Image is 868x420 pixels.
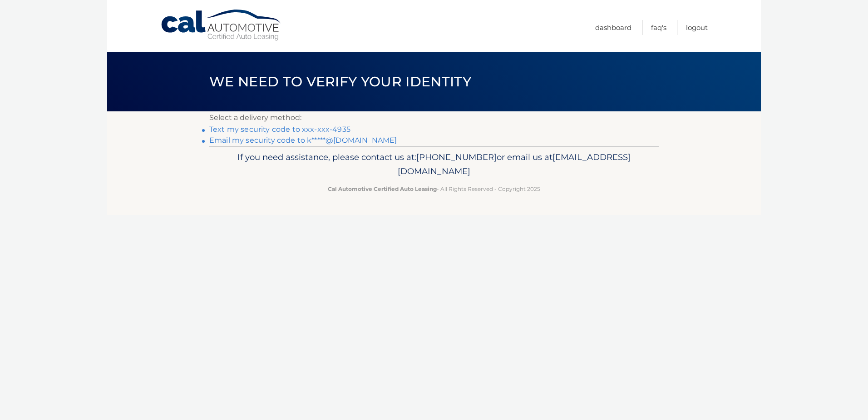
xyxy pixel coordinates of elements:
p: - All Rights Reserved - Copyright 2025 [215,184,653,194]
a: Dashboard [595,20,631,35]
p: If you need assistance, please contact us at: or email us at [215,150,653,179]
a: Cal Automotive [160,9,283,41]
p: Select a delivery method: [209,111,659,124]
strong: Cal Automotive Certified Auto Leasing [328,185,437,192]
a: Logout [686,20,708,35]
span: [PHONE_NUMBER] [416,152,497,162]
a: Email my security code to k*****@[DOMAIN_NAME] [209,136,397,145]
a: Text my security code to xxx-xxx-4935 [209,125,350,134]
span: We need to verify your identity [209,73,471,90]
a: FAQ's [651,20,666,35]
